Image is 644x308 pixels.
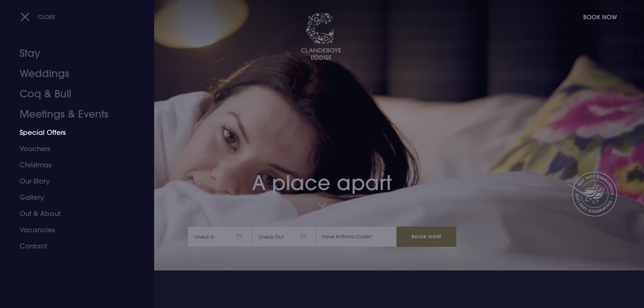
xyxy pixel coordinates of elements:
[38,13,55,20] span: Close
[20,64,126,84] a: Weddings
[20,104,126,124] a: Meetings & Events
[20,173,126,189] a: Our Story
[20,84,126,104] a: Coq & Bull
[20,10,55,24] button: Close
[20,222,126,238] a: Vacancies
[20,206,126,222] a: Out & About
[20,124,126,141] a: Special Offers
[20,43,126,64] a: Stay
[20,157,126,173] a: Christmas
[20,141,126,157] a: Vouchers
[20,238,126,254] a: Contact
[20,189,126,206] a: Gallery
